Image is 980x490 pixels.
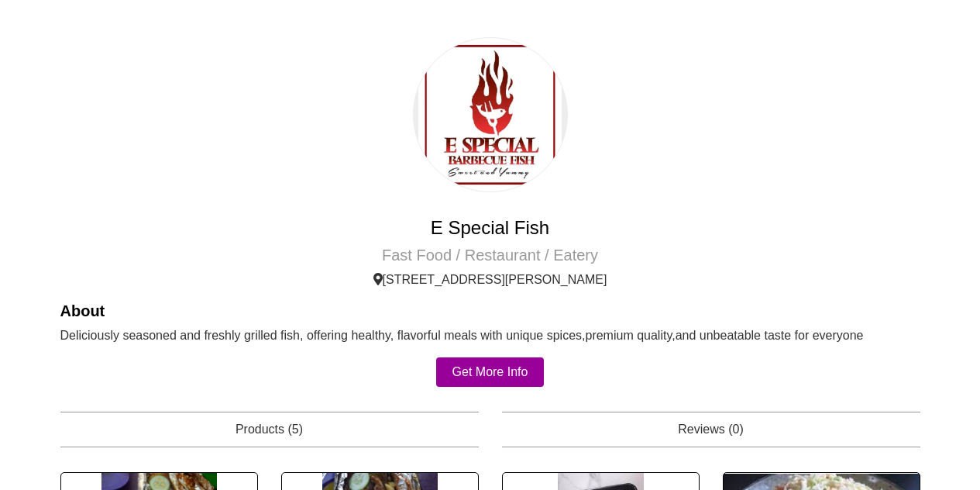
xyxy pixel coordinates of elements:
[502,412,920,447] p: Reviews (0)
[60,326,920,345] p: Deliciously seasoned and freshly grilled fish, offering healthy, flavorful meals with unique spic...
[413,37,568,192] img: logo
[436,357,545,387] a: Get More Info
[60,271,920,289] p: [STREET_ADDRESS][PERSON_NAME]
[60,246,920,264] h5: Fast Food / Restaurant / Eatery
[60,302,105,319] b: About
[60,217,920,240] h4: E Special Fish
[60,412,479,447] p: Products (5)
